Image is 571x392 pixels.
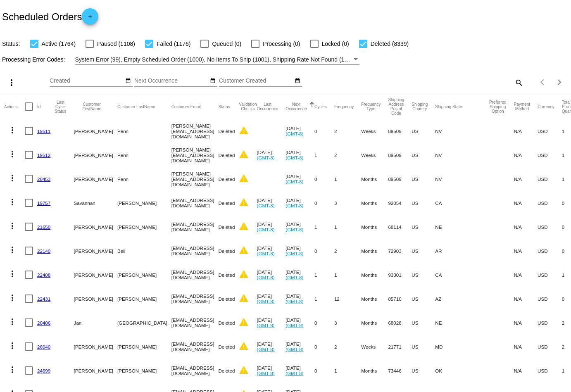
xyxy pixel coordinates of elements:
[538,167,562,191] mat-cell: USD
[412,239,435,263] mat-cell: US
[37,152,50,158] a: 19512
[388,97,404,116] button: Change sorting for ShippingPostcode
[514,119,538,143] mat-cell: N/A
[285,131,303,136] a: (GMT-8)
[535,74,551,90] button: Previous page
[257,203,275,208] a: (GMT-8)
[117,167,171,191] mat-cell: Penn
[334,287,361,311] mat-cell: 12
[514,263,538,287] mat-cell: N/A
[50,78,124,84] input: Created
[239,269,249,279] mat-icon: warning
[117,359,171,382] mat-cell: [PERSON_NAME]
[42,39,76,49] span: Active (1764)
[388,287,412,311] mat-cell: 85710
[412,143,435,167] mat-cell: US
[514,239,538,263] mat-cell: N/A
[314,191,334,215] mat-cell: 0
[2,56,65,63] span: Processing Error Codes:
[538,335,562,359] mat-cell: USD
[7,221,17,231] mat-icon: more_vert
[388,239,412,263] mat-cell: 72903
[388,119,412,143] mat-cell: 89509
[514,311,538,335] mat-cell: N/A
[171,104,201,109] button: Change sorting for CustomerEmail
[388,191,412,215] mat-cell: 92054
[514,143,538,167] mat-cell: N/A
[285,263,314,287] mat-cell: [DATE]
[489,100,507,114] button: Change sorting for PreferredShippingOption
[412,359,435,382] mat-cell: US
[7,365,17,375] mat-icon: more_vert
[239,94,257,119] mat-header-cell: Validation Checks
[285,371,303,376] a: (GMT-8)
[514,167,538,191] mat-cell: N/A
[314,167,334,191] mat-cell: 0
[361,311,388,335] mat-cell: Months
[285,155,303,160] a: (GMT-8)
[74,167,117,191] mat-cell: [PERSON_NAME]
[538,287,562,311] mat-cell: USD
[361,263,388,287] mat-cell: Months
[171,191,219,215] mat-cell: [EMAIL_ADDRESS][DOMAIN_NAME]
[551,74,568,90] button: Next page
[285,167,314,191] mat-cell: [DATE]
[285,102,307,111] button: Change sorting for NextOccurrenceUtc
[117,215,171,239] mat-cell: [PERSON_NAME]
[257,263,286,287] mat-cell: [DATE]
[361,335,388,359] mat-cell: Weeks
[2,8,98,25] h2: Scheduled Orders
[388,263,412,287] mat-cell: 93301
[210,78,216,84] mat-icon: date_range
[361,287,388,311] mat-cell: Months
[7,317,17,327] mat-icon: more_vert
[125,78,131,84] mat-icon: date_range
[37,272,50,278] a: 22408
[435,215,489,239] mat-cell: NE
[314,311,334,335] mat-cell: 0
[412,215,435,239] mat-cell: US
[97,39,135,49] span: Paused (1108)
[74,191,117,215] mat-cell: Savannah
[257,311,286,335] mat-cell: [DATE]
[37,224,50,230] a: 21650
[388,311,412,335] mat-cell: 68028
[37,200,50,206] a: 19757
[74,215,117,239] mat-cell: [PERSON_NAME]
[7,173,17,183] mat-icon: more_vert
[257,143,286,167] mat-cell: [DATE]
[435,119,489,143] mat-cell: NV
[285,359,314,382] mat-cell: [DATE]
[239,293,249,303] mat-icon: warning
[37,296,50,302] a: 22431
[435,311,489,335] mat-cell: NE
[74,263,117,287] mat-cell: [PERSON_NAME]
[361,167,388,191] mat-cell: Months
[2,40,20,47] span: Status:
[257,299,275,304] a: (GMT-8)
[239,317,249,327] mat-icon: warning
[171,167,219,191] mat-cell: [PERSON_NAME][EMAIL_ADDRESS][DOMAIN_NAME]
[285,311,314,335] mat-cell: [DATE]
[322,39,349,49] span: Locked (0)
[334,191,361,215] mat-cell: 3
[37,128,50,134] a: 19511
[257,371,275,376] a: (GMT-8)
[314,359,334,382] mat-cell: 0
[361,359,388,382] mat-cell: Months
[514,76,523,89] mat-icon: search
[285,323,303,328] a: (GMT-8)
[239,341,249,351] mat-icon: warning
[257,347,275,352] a: (GMT-8)
[257,323,275,328] a: (GMT-8)
[435,143,489,167] mat-cell: NV
[285,299,303,304] a: (GMT-8)
[239,173,249,183] mat-icon: warning
[388,143,412,167] mat-cell: 89509
[361,102,381,111] button: Change sorting for FrequencyType
[314,263,334,287] mat-cell: 1
[257,275,275,280] a: (GMT-8)
[239,150,249,159] mat-icon: warning
[75,55,360,65] mat-select: Filter by Processing Error Codes
[85,14,95,24] mat-icon: add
